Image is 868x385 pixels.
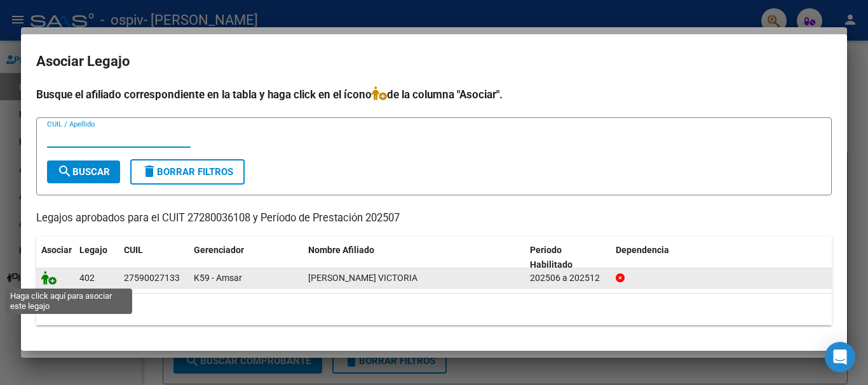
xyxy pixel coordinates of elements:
[36,49,832,74] h2: Asociar Legajo
[36,237,74,278] datatable-header-cell: Asociar
[124,271,180,285] div: 27590027133
[47,160,120,183] button: Buscar
[530,271,606,285] div: 202506 a 202512
[124,245,143,255] span: CUIL
[36,294,832,325] div: 1 registros
[79,245,107,255] span: Legajo
[57,166,110,178] span: Buscar
[189,237,303,278] datatable-header-cell: Gerenciador
[825,342,855,372] div: Open Intercom Messenger
[142,166,233,178] span: Borrar Filtros
[36,211,832,226] p: Legajos aprobados para el CUIT 27280036108 y Período de Prestación 202507
[611,237,832,278] datatable-header-cell: Dependencia
[57,164,72,179] mat-icon: search
[303,237,525,278] datatable-header-cell: Nombre Afiliado
[194,245,244,255] span: Gerenciador
[142,164,157,179] mat-icon: delete
[194,273,242,283] span: K59 - Amsar
[119,237,189,278] datatable-header-cell: CUIL
[616,245,669,255] span: Dependencia
[308,245,374,255] span: Nombre Afiliado
[74,237,119,278] datatable-header-cell: Legajo
[41,245,72,255] span: Asociar
[130,159,245,185] button: Borrar Filtros
[530,245,573,270] span: Periodo Habilitado
[308,273,417,283] span: SOSA DELFINA VICTORIA
[525,237,611,278] datatable-header-cell: Periodo Habilitado
[79,273,95,283] span: 402
[36,86,832,103] h4: Busque el afiliado correspondiente en la tabla y haga click en el ícono de la columna "Asociar".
